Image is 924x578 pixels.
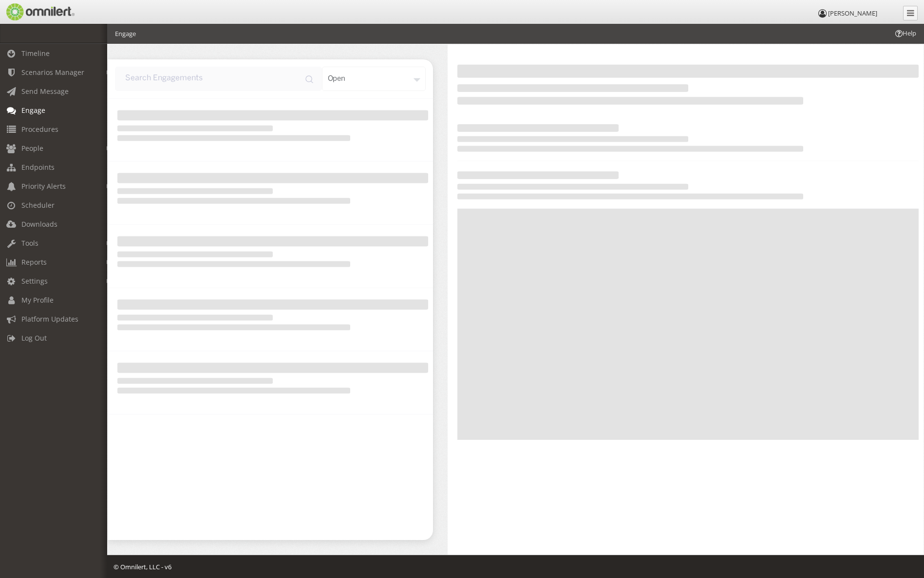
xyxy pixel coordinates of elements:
span: Procedures [21,125,58,134]
span: [PERSON_NAME] [828,9,877,18]
span: Help [894,29,916,38]
span: Platform Updates [21,314,78,324]
span: Timeline [21,49,50,58]
span: Settings [21,276,48,286]
span: Scenarios Manager [21,68,84,77]
span: Tools [21,238,38,248]
span: Scheduler [21,200,55,210]
li: Engage [115,29,136,38]
span: My Profile [21,295,54,305]
input: input [115,67,322,91]
span: Send Message [21,87,69,96]
span: Reports [21,257,47,267]
span: © Omnilert, LLC - v6 [113,562,171,571]
span: Downloads [21,219,57,229]
span: Endpoints [21,163,55,172]
a: Collapse Menu [903,6,918,20]
span: Priority Alerts [21,181,66,191]
span: People [21,144,43,153]
span: Engage [21,106,45,115]
div: open [322,67,426,91]
img: Omnilert [5,3,75,20]
span: Log Out [21,333,47,343]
